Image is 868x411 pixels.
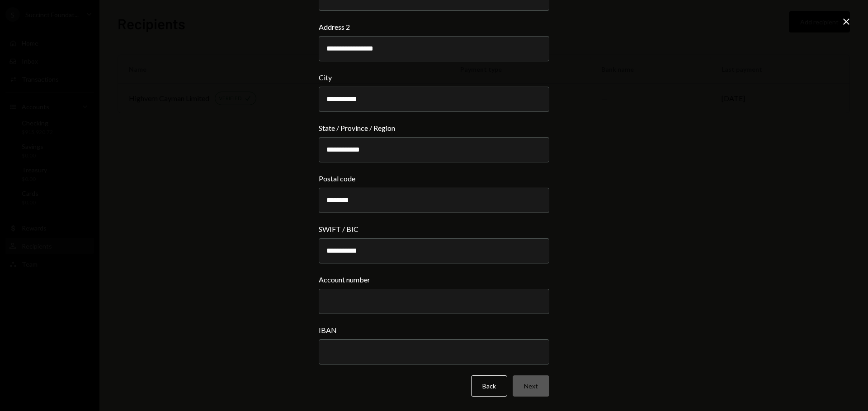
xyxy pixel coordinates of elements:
[319,173,549,184] label: Postal code
[319,224,549,235] label: SWIFT / BIC
[471,375,507,397] button: Back
[319,22,549,32] label: Address 2
[319,123,549,134] label: State / Province / Region
[319,325,549,336] label: IBAN
[319,274,549,285] label: Account number
[319,72,549,83] label: City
